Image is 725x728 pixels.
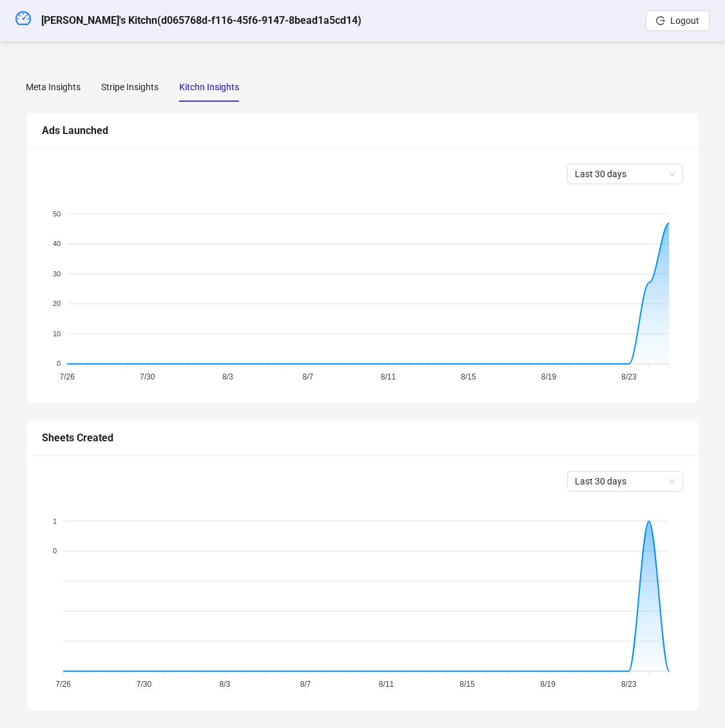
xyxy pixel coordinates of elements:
tspan: 8/23 [621,680,637,689]
span: Last 30 days [575,164,675,184]
span: logout [656,16,665,25]
button: Logout [646,10,710,31]
tspan: 7/26 [60,372,75,381]
tspan: 8/11 [379,680,394,689]
span: Last 30 days [575,472,675,491]
tspan: 8/15 [461,372,476,381]
tspan: 10 [53,330,61,338]
tspan: 8/15 [459,680,475,689]
div: Kitchn Insights [179,80,239,94]
tspan: 8/11 [381,372,396,381]
tspan: 0 [53,547,57,555]
span: Logout [670,15,699,26]
tspan: 30 [53,270,61,278]
tspan: 7/30 [140,372,155,381]
tspan: 8/19 [541,680,556,689]
div: Ads Launched [42,122,683,139]
h5: [PERSON_NAME]'s Kitchn ( d065768d-f116-45f6-9147-8bead1a5cd14 ) [41,13,362,28]
tspan: 20 [53,300,61,307]
tspan: 40 [53,240,61,247]
tspan: 8/3 [222,372,233,381]
div: Stripe Insights [101,80,159,94]
tspan: 7/30 [137,680,152,689]
tspan: 7/26 [55,680,71,689]
span: dashboard [15,10,31,26]
tspan: 8/7 [300,680,311,689]
tspan: 8/19 [541,372,557,381]
tspan: 1 [53,517,57,525]
tspan: 50 [53,210,61,218]
tspan: 8/3 [219,680,230,689]
tspan: 0 [57,359,61,367]
tspan: 8/23 [621,372,637,381]
div: Meta Insights [26,80,81,94]
tspan: 8/7 [303,372,314,381]
div: Sheets Created [42,430,683,446]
